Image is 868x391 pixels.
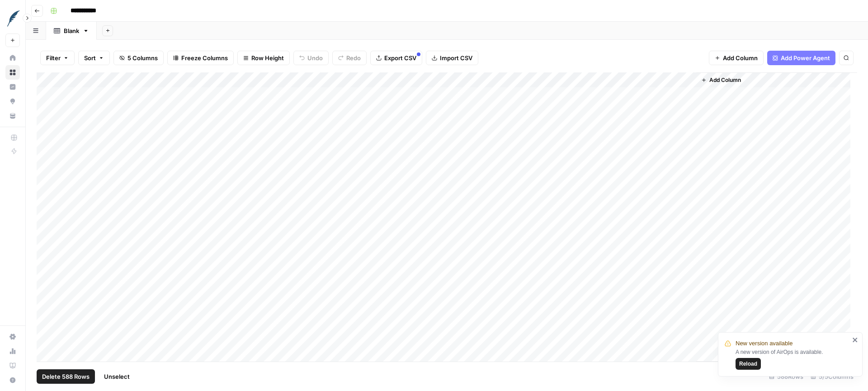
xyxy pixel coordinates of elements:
div: 5/5 Columns [807,369,857,384]
a: Opportunities [5,94,20,109]
button: Undo [293,51,329,65]
button: Freeze Columns [167,51,234,65]
div: A new version of AirOps is available. [736,348,849,370]
span: New version available [736,339,793,348]
span: Delete 588 Rows [42,372,90,381]
a: Learning Hub [5,358,20,373]
span: Row Height [251,53,284,62]
span: Filter [46,53,61,62]
button: Sort [78,51,110,65]
span: Add Column [723,53,758,62]
a: Your Data [5,109,20,123]
span: Import CSV [440,53,472,62]
span: 5 Columns [127,53,158,62]
button: Unselect [99,369,135,384]
button: Redo [332,51,367,65]
button: Reload [736,358,761,370]
a: Blank [46,22,97,40]
button: Row Height [237,51,290,65]
div: 588 Rows [765,369,807,384]
a: Usage [5,344,20,358]
button: Delete 588 Rows [37,369,95,384]
span: Undo [307,53,323,62]
img: FreeWill Logo [5,10,22,27]
button: close [852,336,859,343]
button: Workspace: FreeWill [5,7,20,30]
button: Add Power Agent [767,51,835,65]
button: Help + Support [5,373,20,387]
button: Add Column [709,51,764,65]
button: Import CSV [426,51,478,65]
button: Export CSV [370,51,422,65]
a: Browse [5,65,20,80]
a: Insights [5,80,20,94]
span: Reload [739,360,757,368]
span: Redo [346,53,361,62]
span: Unselect [104,372,130,381]
span: Add Column [709,76,741,84]
span: Export CSV [384,53,416,62]
div: Blank [64,26,79,35]
span: Freeze Columns [181,53,228,62]
a: Settings [5,329,20,344]
button: Filter [40,51,75,65]
a: Home [5,51,20,65]
button: 5 Columns [113,51,164,65]
button: Add Column [698,74,745,86]
span: Add Power Agent [781,53,830,62]
span: Sort [84,53,96,62]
